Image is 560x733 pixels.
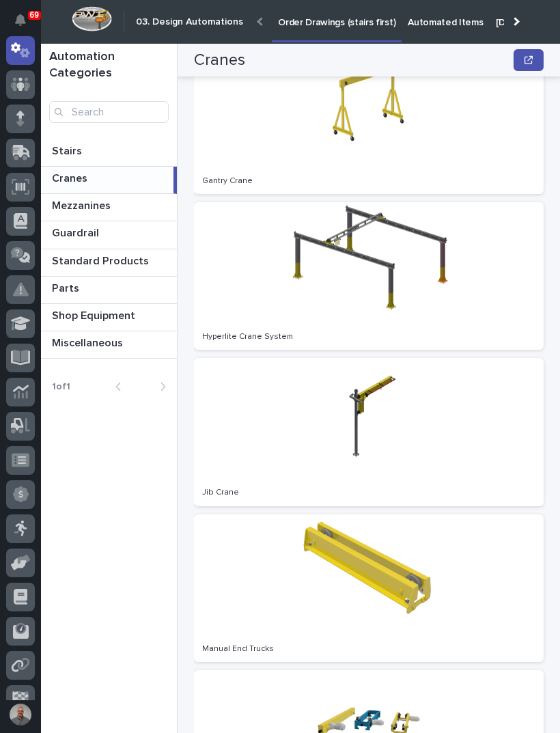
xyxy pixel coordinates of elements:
a: MiscellaneousMiscellaneous [41,331,177,359]
p: Guardrail [52,224,102,240]
a: Hyperlite Crane System [194,202,544,350]
a: Shop EquipmentShop Equipment [41,304,177,331]
p: Manual End Trucks [202,644,535,654]
button: Notifications [6,5,35,34]
div: Notifications69 [17,14,35,36]
p: 69 [30,10,39,20]
button: users-avatar [6,700,35,729]
p: Standard Products [52,252,152,268]
p: Miscellaneous [52,334,126,350]
p: Gantry Crane [202,176,535,186]
a: Manual End Trucks [194,514,544,662]
p: 1 of 1 [41,370,81,404]
p: Cranes [52,169,90,185]
h1: Automation Categories [49,49,169,82]
button: Back [104,381,141,393]
p: Jib Crane [202,488,535,497]
img: Workspace Logo [72,6,112,31]
p: Parts [52,279,82,295]
a: MezzaninesMezzanines [41,194,177,221]
p: Stairs [52,142,85,158]
h2: 03. Design Automations [136,14,243,30]
p: Mezzanines [52,197,113,212]
a: Jib Crane [194,358,544,506]
button: Next [141,381,177,393]
input: Search [49,101,169,123]
p: Hyperlite Crane System [202,332,535,342]
a: GuardrailGuardrail [41,221,177,249]
a: Standard ProductsStandard Products [41,249,177,277]
a: Gantry Crane [194,46,544,194]
a: PartsParts [41,277,177,304]
h2: Cranes [194,51,245,70]
p: Shop Equipment [52,307,138,322]
a: CranesCranes [41,167,177,194]
a: StairsStairs [41,139,177,167]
